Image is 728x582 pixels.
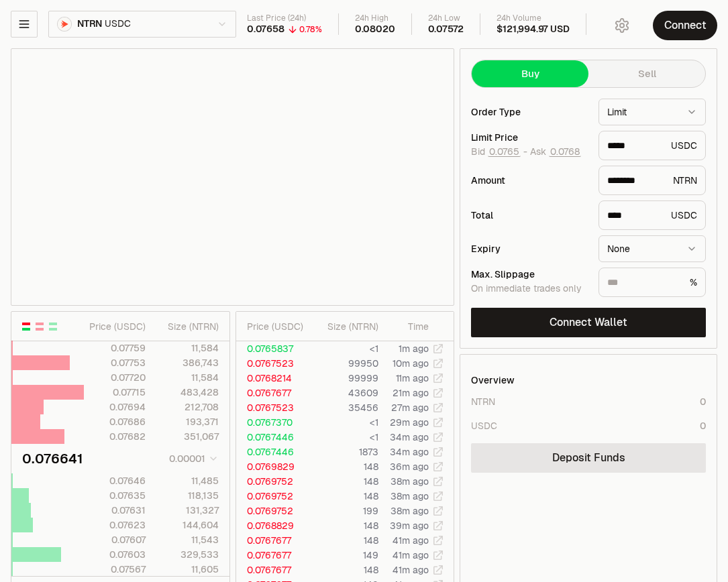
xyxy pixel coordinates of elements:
[471,373,515,387] div: Overview
[236,563,311,577] td: 0.0767677
[11,49,454,305] iframe: Financial Chart
[311,400,379,415] td: 35456
[393,534,429,546] time: 41m ago
[355,13,395,23] div: 24h High
[311,341,379,356] td: <1
[236,474,311,489] td: 0.0769752
[85,341,146,355] div: 0.07759
[85,504,146,517] div: 0.07631
[311,415,379,430] td: <1
[471,133,588,142] div: Limit Price
[236,489,311,504] td: 0.0769752
[471,107,588,117] div: Order Type
[236,415,311,430] td: 0.0767370
[22,449,83,468] div: 0.076641
[390,416,429,428] time: 29m ago
[157,371,218,384] div: 11,584
[588,60,705,87] button: Sell
[471,270,588,279] div: Max. Slippage
[157,356,218,369] div: 386,743
[471,176,588,185] div: Amount
[85,474,146,487] div: 0.07646
[58,17,71,31] img: NTRN Logo
[428,13,464,23] div: 24h Low
[471,211,588,220] div: Total
[236,445,311,459] td: 0.0767446
[471,395,495,408] div: NTRN
[157,563,218,576] div: 11,605
[157,518,218,532] div: 144,604
[299,24,322,35] div: 0.78%
[236,371,311,386] td: 0.0768214
[157,504,218,517] div: 131,327
[497,23,569,36] div: $121,994.97 USD
[653,11,717,40] button: Connect
[157,489,218,502] div: 118,135
[157,400,218,414] div: 212,708
[247,320,310,333] div: Price ( USDC )
[390,461,429,473] time: 36m ago
[165,451,219,467] button: 0.00001
[236,518,311,533] td: 0.0768829
[157,415,218,428] div: 193,371
[700,395,706,408] div: 0
[85,489,146,502] div: 0.07635
[157,386,218,399] div: 483,428
[390,431,429,443] time: 34m ago
[236,356,311,371] td: 0.0767523
[85,356,146,369] div: 0.07753
[311,533,379,548] td: 148
[549,146,581,157] button: 0.0768
[85,371,146,384] div: 0.07720
[311,459,379,474] td: 148
[471,308,706,337] button: Connect Wallet
[236,400,311,415] td: 0.0767523
[85,533,146,546] div: 0.07607
[85,386,146,399] div: 0.07715
[157,341,218,355] div: 11,584
[311,356,379,371] td: 99950
[428,23,464,36] div: 0.07572
[236,459,311,474] td: 0.0769829
[311,563,379,577] td: 148
[321,320,378,333] div: Size ( NTRN )
[599,268,706,297] div: %
[396,372,429,384] time: 11m ago
[236,341,311,356] td: 0.0765837
[311,430,379,445] td: <1
[236,548,311,563] td: 0.0767677
[391,402,429,414] time: 27m ago
[391,490,429,502] time: 38m ago
[34,321,45,332] button: Show Sell Orders Only
[311,489,379,504] td: 148
[247,13,322,23] div: Last Price (24h)
[311,386,379,400] td: 43609
[471,146,527,158] span: Bid -
[393,387,429,399] time: 21m ago
[311,474,379,489] td: 148
[85,400,146,414] div: 0.07694
[599,99,706,125] button: Limit
[85,430,146,443] div: 0.07682
[157,320,218,333] div: Size ( NTRN )
[85,548,146,561] div: 0.07603
[599,166,706,195] div: NTRN
[391,505,429,517] time: 38m ago
[700,419,706,432] div: 0
[311,371,379,386] td: 99999
[599,200,706,230] div: USDC
[311,548,379,563] td: 149
[393,549,429,561] time: 41m ago
[85,518,146,532] div: 0.07623
[157,430,218,443] div: 351,067
[311,504,379,518] td: 199
[393,357,429,369] time: 10m ago
[311,518,379,533] td: 148
[471,443,706,473] a: Deposit Funds
[399,343,429,355] time: 1m ago
[48,321,58,332] button: Show Buy Orders Only
[530,146,581,158] span: Ask
[599,131,706,160] div: USDC
[391,475,429,487] time: 38m ago
[393,564,429,576] time: 41m ago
